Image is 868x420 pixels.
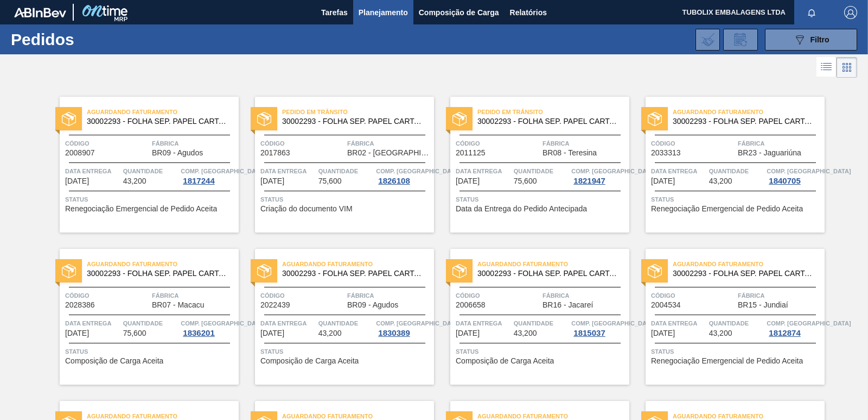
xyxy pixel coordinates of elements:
[87,269,230,278] span: 30002293 - FOLHA SEP. PAPEL CARTAO 1200x1000M 350g
[542,301,593,309] span: BR16 - Jacareí
[123,166,178,177] span: Quantidade
[651,290,735,301] span: Código
[260,301,290,309] span: 2022439
[282,259,434,269] span: Aguardando Faturamento
[651,346,822,357] span: Status
[65,290,149,301] span: Código
[65,205,217,213] span: Renegociação Emergencial de Pedido Aceita
[571,318,627,337] a: Comp. [GEOGRAPHIC_DATA]1815037
[456,149,486,157] span: 2011125
[542,290,627,301] span: Fábrica
[65,329,89,337] span: 03/10/2025
[767,318,822,337] a: Comp. [GEOGRAPHIC_DATA]1812874
[477,117,621,126] span: 30002293 - FOLHA SEP. PAPEL CARTAO 1200x1000M 350g
[282,106,434,117] span: Pedido em Trânsito
[651,357,803,365] span: Renegociação Emergencial de Pedido Aceita
[456,318,511,329] span: Data entrega
[514,318,569,329] span: Quantidade
[648,112,662,126] img: status
[359,6,408,19] span: Planejamento
[65,346,236,357] span: Status
[376,329,412,337] div: 1830389
[837,57,857,78] div: Visão em Cards
[318,318,374,329] span: Quantidade
[810,35,829,44] span: Filtro
[65,357,163,365] span: Composição de Carga Aceita
[456,138,540,149] span: Código
[62,112,76,126] img: status
[65,177,89,185] span: 10/09/2025
[376,166,460,177] span: Comp. Carga
[456,346,627,357] span: Status
[318,166,374,177] span: Quantidade
[321,6,348,19] span: Tarefas
[767,329,802,337] div: 1812874
[709,318,764,329] span: Quantidade
[738,301,788,309] span: BR15 - Jundiaí
[376,318,431,337] a: Comp. [GEOGRAPHIC_DATA]1830389
[765,29,857,51] button: Filtro
[816,57,837,78] div: Visão em Lista
[695,29,720,51] div: Importar Negociações dos Pedidos
[673,259,825,269] span: Aguardando Faturamento
[152,138,236,149] span: Fábrica
[456,177,480,185] span: 02/10/2025
[181,166,265,177] span: Comp. Carga
[542,138,627,149] span: Fábrica
[514,329,537,337] span: 43,200
[571,329,607,337] div: 1815037
[738,290,822,301] span: Fábrica
[648,264,662,278] img: status
[794,5,829,20] button: Notificações
[43,97,239,233] a: statusAguardando Faturamento30002293 - FOLHA SEP. PAPEL CARTAO 1200x1000M 350gCódigo2008907Fábric...
[542,149,597,157] span: BR08 - Teresina
[347,290,431,301] span: Fábrica
[152,290,236,301] span: Fábrica
[456,290,540,301] span: Código
[282,269,425,278] span: 30002293 - FOLHA SEP. PAPEL CARTAO 1200x1000M 350g
[452,112,467,126] img: status
[738,138,822,149] span: Fábrica
[87,117,230,126] span: 30002293 - FOLHA SEP. PAPEL CARTAO 1200x1000M 350g
[260,329,284,337] span: 03/10/2025
[65,194,236,205] span: Status
[673,106,825,117] span: Aguardando Faturamento
[767,177,802,185] div: 1840705
[239,249,434,385] a: statusAguardando Faturamento30002293 - FOLHA SEP. PAPEL CARTAO 1200x1000M 350gCódigo2022439Fábric...
[514,166,569,177] span: Quantidade
[123,318,178,329] span: Quantidade
[65,318,120,329] span: Data entrega
[673,117,816,126] span: 30002293 - FOLHA SEP. PAPEL CARTAO 1200x1000M 350g
[651,194,822,205] span: Status
[65,138,149,149] span: Código
[456,205,587,213] span: Data da Entrega do Pedido Antecipada
[651,166,706,177] span: Data entrega
[152,149,203,157] span: BR09 - Agudos
[651,318,706,329] span: Data entrega
[434,249,629,385] a: statusAguardando Faturamento30002293 - FOLHA SEP. PAPEL CARTAO 1200x1000M 350gCódigo2006658Fábric...
[257,264,271,278] img: status
[738,149,801,157] span: BR23 - Jaguariúna
[376,166,431,185] a: Comp. [GEOGRAPHIC_DATA]1826108
[477,269,621,278] span: 30002293 - FOLHA SEP. PAPEL CARTAO 1200x1000M 350g
[347,149,431,157] span: BR02 - Sergipe
[43,249,239,385] a: statusAguardando Faturamento30002293 - FOLHA SEP. PAPEL CARTAO 1200x1000M 350gCódigo2028386Fábric...
[347,138,431,149] span: Fábrica
[260,166,316,177] span: Data entrega
[651,301,681,309] span: 2004534
[260,194,431,205] span: Status
[11,33,168,46] h1: Pedidos
[123,177,146,185] span: 43,200
[571,318,655,329] span: Comp. Carga
[723,29,758,51] div: Solicitação de Revisão de Pedidos
[65,301,95,309] span: 2028386
[629,97,825,233] a: statusAguardando Faturamento30002293 - FOLHA SEP. PAPEL CARTAO 1200x1000M 350gCódigo2033313Fábric...
[62,264,76,278] img: status
[181,177,216,185] div: 1817244
[260,318,316,329] span: Data entrega
[181,318,265,329] span: Comp. Carga
[14,8,66,17] img: TNhmsLtSVTkK8tSr43FrP2fwEKptu5GPRR3wAAAABJRU5ErkJggg==
[257,112,271,126] img: status
[260,177,284,185] span: 30/09/2025
[87,259,239,269] span: Aguardando Faturamento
